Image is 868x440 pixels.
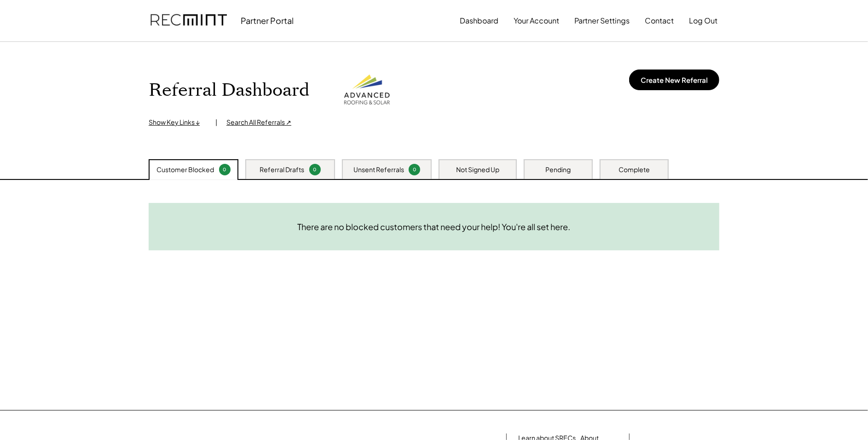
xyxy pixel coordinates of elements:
div: 0 [311,166,319,173]
div: Search All Referrals ↗ [226,118,291,127]
div: Complete [619,165,650,174]
div: 0 [220,166,229,173]
div: | [215,118,217,127]
div: Show Key Links ↓ [149,118,206,127]
button: Partner Settings [574,12,630,30]
div: There are no blocked customers that need your help! You're all set here. [298,221,571,232]
button: Log Out [689,12,718,30]
div: Partner Portal [241,15,294,26]
button: Dashboard [460,12,498,30]
h1: Referral Dashboard [149,80,309,101]
div: Not Signed Up [456,165,499,174]
button: Create New Referral [629,69,719,90]
div: Customer Blocked [157,165,214,174]
div: Pending [546,165,571,174]
button: Your Account [514,12,559,30]
img: ars%20logo.png [341,65,392,116]
button: Contact [645,12,674,30]
img: recmint-logotype%403x.png [150,5,227,36]
div: Referral Drafts [260,165,305,174]
div: Unsent Referrals [353,165,404,174]
div: 0 [410,166,419,173]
